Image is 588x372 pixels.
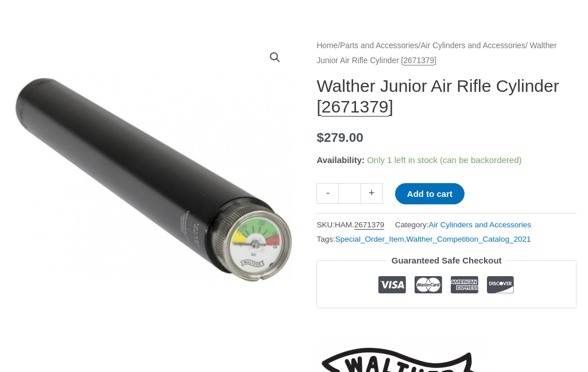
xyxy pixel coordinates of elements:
[316,41,338,50] a: Home
[316,317,577,331] iframe: Customer reviews powered by Trustpilot
[335,220,384,230] span: HAM.
[316,76,577,117] h1: Walther Junior Air Rifle Cylinder [ ]
[387,253,506,269] legend: Guaranteed Safe Checkout
[335,235,404,243] a: Special_Order_Item
[395,218,531,232] span: Category:
[316,130,363,145] bdi: 279.00
[316,232,531,246] span: Tags: ,
[265,47,285,68] a: View full-screen image gallery
[316,130,324,145] span: $
[420,41,525,50] a: Air Cylinders and Accessories
[338,183,361,203] input: Product quantity
[316,155,365,165] span: Availability:
[316,183,338,203] a: -
[406,235,531,243] a: Walther_Competition_Catalog_2021
[395,183,465,204] button: Add to cart
[340,41,419,50] a: Parts and Accessories
[316,38,577,68] nav: Breadcrumb
[316,218,384,232] span: SKU:
[361,183,383,203] a: +
[429,220,532,229] a: Air Cylinders and Accessories
[367,155,521,165] span: Only 1 left in stock (can be backordered)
